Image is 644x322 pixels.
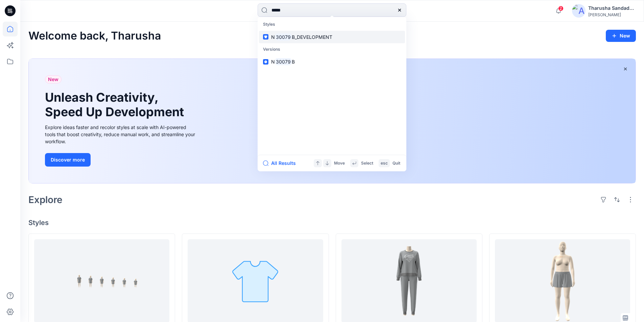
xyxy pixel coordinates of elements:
h2: Welcome back, Tharusha [28,30,161,42]
span: N [271,59,275,65]
button: All Results [263,159,300,167]
p: Select [361,160,373,167]
span: New [48,75,58,83]
mark: 30079 [275,33,292,41]
h1: Unleash Creativity, Speed Up Development [45,90,187,119]
p: Styles [259,18,405,31]
span: N [271,34,275,40]
span: 2 [558,6,564,11]
a: N30079B_DEVELOPMENT [259,31,405,43]
button: New [606,30,636,42]
div: Explore ideas faster and recolor styles at scale with AI-powered tools that boost creativity, red... [45,124,197,145]
h4: Styles [28,219,636,227]
button: Discover more [45,153,91,167]
div: [PERSON_NAME] [588,12,636,17]
p: Move [334,160,345,167]
mark: 30079 [275,58,292,66]
img: avatar [572,4,586,18]
h2: Explore [28,194,63,205]
p: Quit [392,160,400,167]
p: esc [381,160,388,167]
span: B [292,59,295,65]
a: N30079B [259,55,405,68]
span: B_DEVELOPMENT [292,34,332,40]
p: Versions [259,43,405,56]
a: Discover more [45,153,197,167]
div: Tharusha Sandadeepa [588,4,636,12]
